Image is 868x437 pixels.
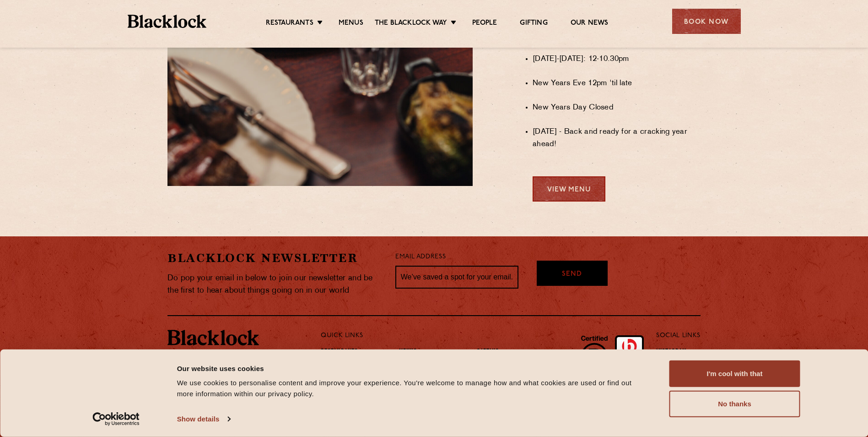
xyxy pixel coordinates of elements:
p: Do pop your email in below to join our newsletter and be the first to hear about things going on ... [167,272,382,297]
li: [DATE]-[DATE]: 12-10.30pm [533,53,701,66]
img: BL_Textured_Logo-footer-cropped.svg [128,15,207,28]
img: B-Corp-Logo-Black-RGB.svg [576,330,613,385]
a: Show details [177,412,230,426]
a: Restaurants [321,348,358,358]
a: Menus [399,348,417,358]
span: Send [562,269,582,280]
p: Quick Links [321,330,626,342]
a: Instagram [656,348,686,358]
img: BL_Textured_Logo-footer-cropped.svg [167,330,259,345]
a: People [472,19,497,29]
div: We use cookies to personalise content and improve your experience. You're welcome to manage how a... [177,377,649,399]
input: We’ve saved a spot for your email... [395,266,518,289]
a: The Blacklock Way [375,19,447,29]
div: Book Now [672,9,741,34]
a: Restaurants [266,19,313,29]
button: No thanks [669,391,800,417]
a: Menus [339,19,363,29]
p: Social Links [656,330,701,342]
h2: Blacklock Newsletter [167,250,382,266]
a: Usercentrics Cookiebot - opens in a new window [76,412,156,426]
a: Our News [571,19,609,29]
button: I'm cool with that [669,361,800,387]
li: New Years Eve 12pm 'til late [533,77,701,90]
li: New Years Day Closed [533,102,701,114]
a: View Menu [533,176,605,202]
label: Email Address [395,252,446,262]
a: Gifting [520,19,547,29]
div: Our website uses cookies [177,363,649,374]
img: Accred_2023_2star.png [615,335,644,386]
a: Gifting [477,348,499,358]
li: [DATE] - Back and ready for a cracking year ahead! [533,126,701,151]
